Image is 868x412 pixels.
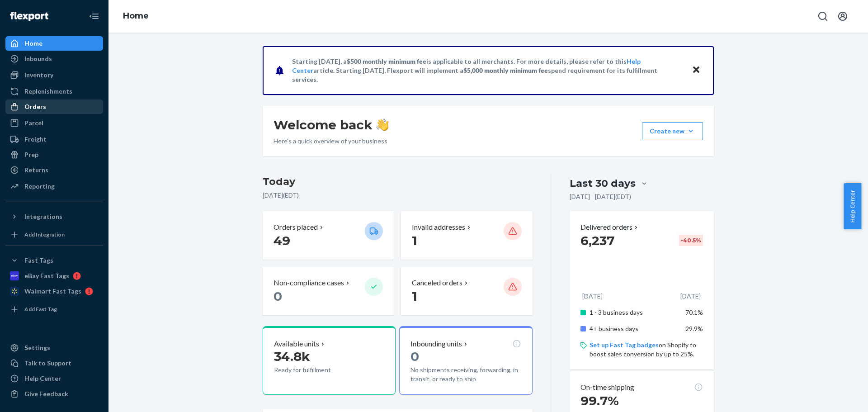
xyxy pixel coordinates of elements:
button: Open account menu [834,7,852,25]
a: eBay Fast Tags [5,269,103,283]
a: Returns [5,163,103,177]
button: Give Feedback [5,387,103,401]
a: Replenishments [5,84,103,99]
button: Invalid addresses 1 [401,211,532,260]
div: eBay Fast Tags [24,271,69,280]
a: Inventory [5,68,103,82]
p: No shipments receiving, forwarding, in transit, or ready to ship [410,365,521,384]
div: Talk to Support [24,359,71,368]
button: Create new [642,122,703,140]
button: Available units34.8kReady for fulfillment [263,326,396,395]
div: Inventory [24,71,53,80]
p: on Shopify to boost sales conversion by up to 25%. [590,341,703,359]
button: Close [690,64,702,77]
div: Freight [24,135,47,144]
span: 29.9% [685,325,703,332]
div: Prep [24,150,38,159]
div: Walmart Fast Tags [24,287,81,296]
div: Integrations [24,212,62,221]
span: 0 [274,289,282,304]
p: Orders placed [274,222,318,232]
p: [DATE] [680,292,701,301]
a: Reporting [5,179,103,194]
div: Help Center [24,374,61,383]
span: 49 [274,233,290,248]
div: Inbounds [24,54,52,63]
span: 34.8k [274,349,310,364]
a: Prep [5,147,103,162]
a: Set up Fast Tag badges [590,341,659,349]
span: $5,000 monthly minimum fee [463,66,548,74]
p: [DATE] ( EDT ) [263,191,533,200]
button: Integrations [5,209,103,224]
p: Starting [DATE], a is applicable to all merchants. For more details, please refer to this article... [292,57,683,84]
span: 0 [410,349,419,364]
p: [DATE] - [DATE] ( EDT ) [570,192,631,201]
span: 6,237 [580,233,614,248]
a: Home [5,36,103,51]
p: Ready for fulfillment [274,365,358,374]
a: Parcel [5,116,103,130]
div: -40.5 % [679,235,703,246]
div: Home [24,39,42,48]
p: Available units [274,339,319,349]
a: Freight [5,132,103,147]
button: Inbounding units0No shipments receiving, forwarding, in transit, or ready to ship [399,326,532,395]
a: Inbounds [5,52,103,66]
div: Parcel [24,118,43,128]
button: Canceled orders 1 [401,267,532,315]
p: [DATE] [582,292,603,301]
p: Here’s a quick overview of your business [274,137,389,146]
div: Add Integration [24,231,65,238]
img: hand-wave emoji [376,118,389,131]
h1: Welcome back [274,117,389,133]
span: 99.7% [580,393,619,408]
button: Non-compliance cases 0 [263,267,394,315]
span: $500 monthly minimum fee [347,57,426,65]
a: Orders [5,99,103,114]
span: 1 [412,233,417,248]
h3: Today [263,175,533,189]
p: 4+ business days [590,324,679,333]
div: Add Fast Tag [24,305,57,313]
div: Reporting [24,182,55,191]
p: Inbounding units [410,339,462,349]
ol: breadcrumbs [116,3,156,29]
button: Delivered orders [580,222,640,232]
button: Open Search Box [814,7,832,25]
a: Settings [5,341,103,355]
div: Orders [24,102,46,111]
span: 1 [412,289,417,304]
p: On-time shipping [580,382,634,393]
button: Talk to Support [5,356,103,370]
a: Add Fast Tag [5,302,103,317]
button: Orders placed 49 [263,211,394,260]
div: Returns [24,166,48,175]
a: Home [123,11,149,21]
div: Fast Tags [24,256,53,265]
div: Replenishments [24,87,72,96]
a: Walmart Fast Tags [5,284,103,298]
div: Give Feedback [24,389,68,398]
a: Add Integration [5,227,103,242]
p: Invalid addresses [412,222,465,232]
button: Fast Tags [5,253,103,268]
button: Close Navigation [85,7,103,25]
span: 70.1% [685,308,703,316]
div: Last 30 days [570,176,636,190]
div: Settings [24,343,50,352]
p: Non-compliance cases [274,278,344,288]
p: 1 - 3 business days [590,308,679,317]
button: Help Center [844,183,861,229]
p: Canceled orders [412,278,462,288]
img: Flexport logo [10,12,48,21]
a: Help Center [5,371,103,386]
